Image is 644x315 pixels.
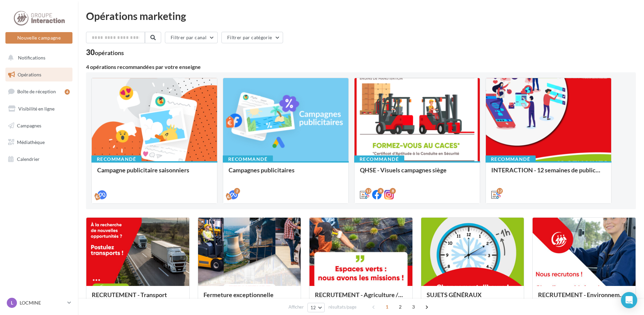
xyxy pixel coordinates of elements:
span: Afficher [288,304,304,310]
span: résultats/page [328,304,357,310]
div: RECRUTEMENT - Transport [92,291,184,305]
div: 4 opérations recommandées par votre enseigne [86,64,636,70]
div: 8 [390,188,396,194]
button: Filtrer par catégorie [221,32,283,43]
button: 12 [307,303,325,312]
span: Notifications [18,55,45,60]
div: opérations [95,50,124,56]
span: Calendrier [17,156,40,162]
div: 12 [365,188,371,194]
button: Notifications [4,51,71,65]
div: Open Intercom Messenger [621,292,637,308]
p: LOCMINE [20,299,65,306]
div: 12 [497,188,503,194]
div: QHSE - Visuels campagnes siège [360,167,474,180]
span: 12 [310,305,316,310]
span: 2 [395,301,406,312]
span: L [11,299,13,306]
a: Calendrier [4,152,74,166]
a: Médiathèque [4,135,74,149]
div: 8 [378,188,384,194]
div: Campagne publicitaire saisonniers [97,167,212,180]
div: Campagnes publicitaires [229,167,343,180]
span: Opérations [18,72,41,77]
div: 2 [234,188,240,194]
div: RECRUTEMENT - Agriculture / Espaces verts [315,291,407,305]
div: 4 [65,89,70,95]
a: Visibilité en ligne [4,102,74,116]
div: Opérations marketing [86,11,636,21]
span: 3 [408,301,419,312]
span: Boîte de réception [17,89,56,94]
button: Nouvelle campagne [5,32,72,44]
span: Campagnes [17,122,41,128]
div: INTERACTION - 12 semaines de publication [491,167,606,180]
div: RECRUTEMENT - Environnement [538,291,630,305]
div: Recommandé [486,155,536,163]
div: Recommandé [223,155,273,163]
span: Médiathèque [17,139,45,145]
a: L LOCMINE [5,296,72,309]
div: Fermeture exceptionnelle [203,291,296,305]
span: 1 [382,301,392,312]
a: Boîte de réception4 [4,84,74,99]
span: Visibilité en ligne [18,106,55,112]
a: Campagnes [4,119,74,133]
div: SUJETS GÉNÉRAUX [427,291,519,305]
div: 30 [86,49,124,56]
a: Opérations [4,68,74,82]
div: Recommandé [91,155,142,163]
button: Filtrer par canal [165,32,218,43]
div: Recommandé [354,155,404,163]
